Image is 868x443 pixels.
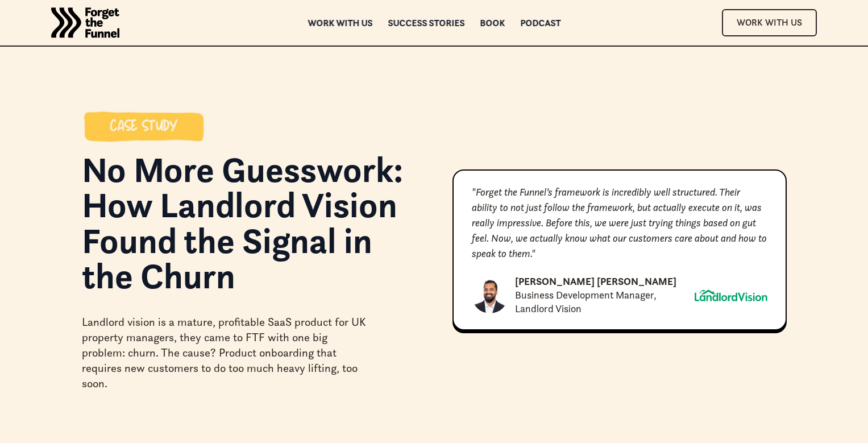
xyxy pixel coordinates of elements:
[515,275,676,288] div: [PERSON_NAME] [PERSON_NAME]
[722,9,817,36] a: Work With Us
[82,152,416,305] h1: No More Guesswork: How Landlord Vision Found the Signal in the Churn
[520,19,560,27] a: Podcast
[472,185,767,260] em: "Forget the Funnel’s framework is incredibly well structured. Their ability to not just follow th...
[480,19,505,27] a: Book
[82,314,366,391] div: Landlord vision is a mature, profitable SaaS product for UK property managers, they came to FTF w...
[308,19,372,27] a: Work with us
[388,19,464,27] a: Success Stories
[515,288,676,316] div: Business Development Manager, Landlord Vision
